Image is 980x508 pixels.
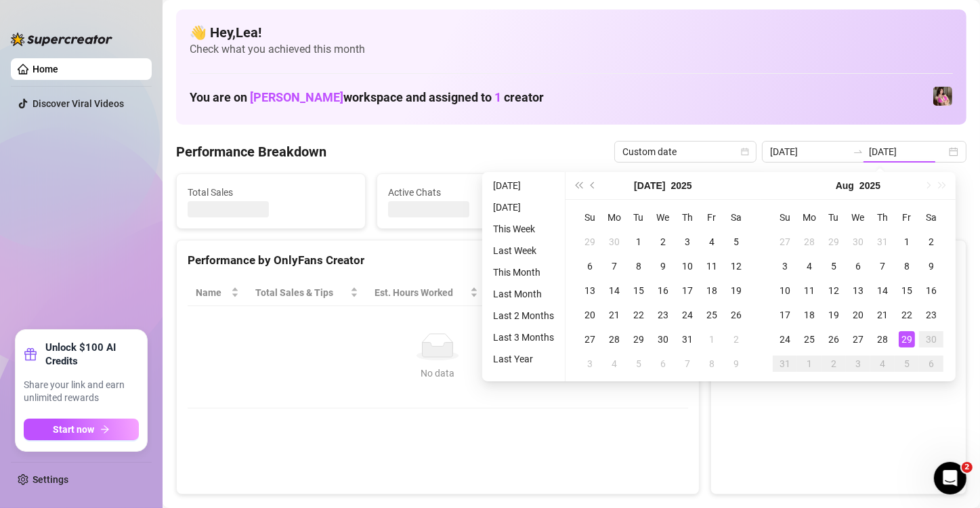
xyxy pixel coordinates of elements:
span: Messages Sent [589,185,755,200]
img: Nanner [933,87,952,106]
span: [PERSON_NAME] [250,90,343,104]
h4: 👋 Hey, Lea ! [190,23,953,42]
button: Start nowarrow-right [24,419,139,440]
iframe: Intercom live chat [934,462,966,494]
span: Total Sales & Tips [255,285,347,300]
div: No data [201,366,675,381]
th: Name [188,280,247,306]
th: Total Sales & Tips [247,280,366,306]
strong: Unlock $100 AI Credits [45,341,139,368]
span: swap-right [853,146,864,157]
span: Chat Conversion [584,285,668,300]
span: to [853,146,864,157]
span: Share your link and earn unlimited rewards [24,379,139,405]
span: Start now [54,424,95,435]
span: Check what you achieved this month [190,42,953,57]
span: Active Chats [388,185,555,200]
input: Start date [770,144,847,159]
img: logo-BBDzfeDw.svg [11,33,112,46]
div: Sales by OnlyFans Creator [722,251,955,270]
span: arrow-right [100,425,110,434]
a: Home [33,64,58,75]
div: Performance by OnlyFans Creator [188,251,688,270]
span: calendar [741,148,749,156]
span: Name [196,285,228,300]
span: 2 [962,462,973,473]
input: End date [869,144,946,159]
a: Discover Viral Videos [33,98,124,109]
th: Chat Conversion [576,280,687,306]
span: Total Sales [188,185,354,200]
span: 1 [494,90,501,104]
th: Sales / Hour [486,280,577,306]
span: Sales / Hour [494,285,558,300]
span: gift [24,347,37,361]
h1: You are on workspace and assigned to creator [190,90,544,105]
span: Custom date [622,142,748,162]
div: Est. Hours Worked [375,285,467,300]
a: Settings [33,474,68,485]
h4: Performance Breakdown [176,142,326,161]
